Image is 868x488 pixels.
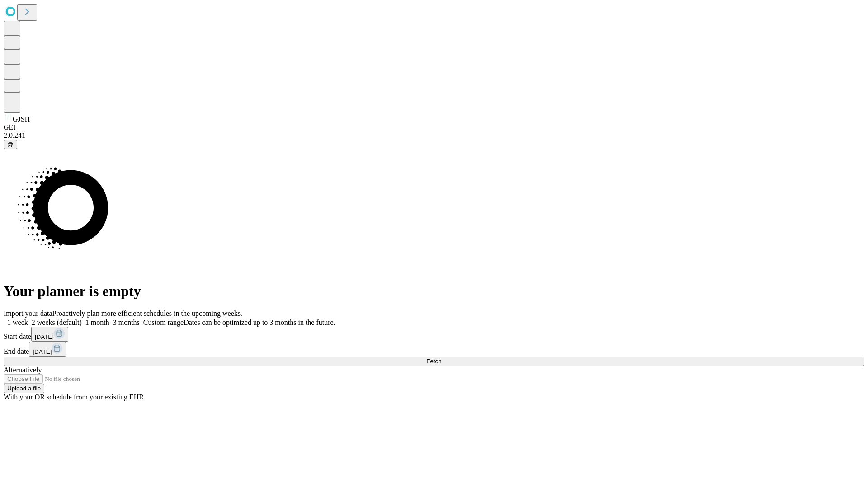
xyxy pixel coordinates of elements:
span: Fetch [426,358,441,365]
button: Fetch [4,357,864,366]
span: @ [7,141,14,148]
span: 1 month [85,319,109,326]
span: Import your data [4,310,52,317]
button: [DATE] [31,327,68,342]
h1: Your planner is empty [4,283,864,300]
span: Custom range [143,319,184,326]
span: [DATE] [35,333,54,340]
span: Proactively plan more efficient schedules in the upcoming weeks. [52,310,242,317]
span: With your OR schedule from your existing EHR [4,393,144,401]
div: GEI [4,123,864,131]
button: [DATE] [29,342,66,357]
span: 2 weeks (default) [32,319,82,326]
button: Upload a file [4,384,44,393]
span: 3 months [113,319,140,326]
span: [DATE] [33,348,52,355]
div: End date [4,342,864,357]
span: GJSH [13,115,30,123]
span: Dates can be optimized up to 3 months in the future. [184,319,335,326]
button: @ [4,140,17,149]
span: 1 week [7,319,28,326]
div: 2.0.241 [4,131,864,140]
div: Start date [4,327,864,342]
span: Alternatively [4,366,42,374]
